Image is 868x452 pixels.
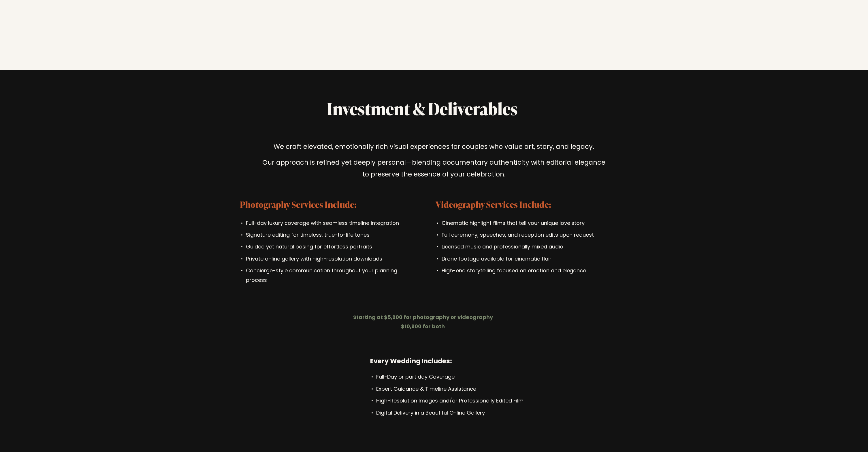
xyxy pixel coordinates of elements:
[240,198,357,210] strong: Photography Services Include:
[263,158,607,180] span: Our approach is refined yet deeply personal—blending documentary authenticity with editorial eleg...
[246,219,399,228] span: Full-day luxury coverage with seamless timeline integration
[436,198,551,210] strong: Videography Services Include:
[442,267,607,276] p: High-end storytelling focused on emotion and elegance
[246,267,399,284] span: Concierge-style communication throughout your planning process
[376,385,541,394] p: Expert Guidance & Timeline Assistance
[442,255,607,264] p: Drone footage available for cinematic flair
[246,231,370,240] span: Signature editing for timeless, true-to-life tones
[442,219,607,228] p: Cinematic highlight films that tell your unique love story
[327,97,518,120] strong: Investment & Deliverables
[274,142,594,153] span: We craft elevated, emotionally rich visual experiences for couples who value art, story, and legacy.
[442,231,607,240] p: Full ceremony, speeches, and reception edits upon request
[246,243,372,251] span: Guided yet natural posing for effortless portraits
[370,356,452,367] strong: Every Wedding Includes:
[442,243,607,252] p: Licensed music and professionally mixed audio
[376,409,541,418] p: Digital Delivery in a Beautiful Online Gallery
[353,313,493,331] strong: Starting at $5,900 for photography or videography $10,900 for both
[376,373,541,382] p: Full-Day or part day Coverage
[376,397,541,406] p: High-Resolution Images and/or Professionally Edited Film
[246,255,382,263] span: Private online gallery with high-resolution downloads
